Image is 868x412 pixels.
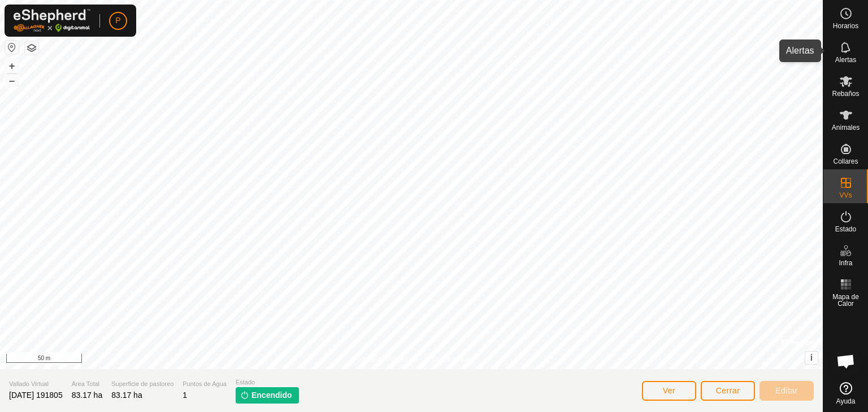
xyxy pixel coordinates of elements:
span: Collares [833,158,858,165]
span: 1 [183,391,187,400]
button: Editar [759,381,814,401]
span: Área Total [72,379,103,389]
a: Contáctenos [432,354,470,365]
span: Cerrar [716,386,740,395]
span: Puntos de Agua [183,379,227,389]
div: Chat abierto [829,344,863,378]
button: i [805,352,818,364]
span: [DATE] 191805 [9,391,63,400]
span: Superficie de pastoreo [111,379,173,389]
a: Política de Privacidad [353,354,418,365]
button: Cerrar [701,381,755,401]
img: encender [240,391,249,400]
span: 83.17 ha [72,391,103,400]
span: Mapa de Calor [826,293,865,307]
span: Editar [775,386,798,395]
span: Estado [835,226,856,233]
span: Ayuda [836,398,856,405]
span: i [810,353,813,362]
span: Rebaños [832,90,859,97]
span: Alertas [835,56,856,63]
span: Animales [832,124,860,131]
span: Encendido [251,389,292,401]
button: Restablecer Mapa [5,41,19,54]
button: Capas del Mapa [25,41,38,55]
button: + [5,59,19,73]
span: Horarios [833,23,858,29]
span: P [115,15,120,27]
span: Infra [839,260,852,266]
button: Ver [642,381,696,401]
span: 83.17 ha [111,391,142,400]
span: Ver [663,386,676,395]
span: Vallado Virtual [9,379,63,389]
a: Ayuda [823,378,868,409]
span: VVs [839,192,852,199]
button: – [5,74,19,87]
span: Estado [236,378,299,387]
img: Logo Gallagher [14,9,90,32]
